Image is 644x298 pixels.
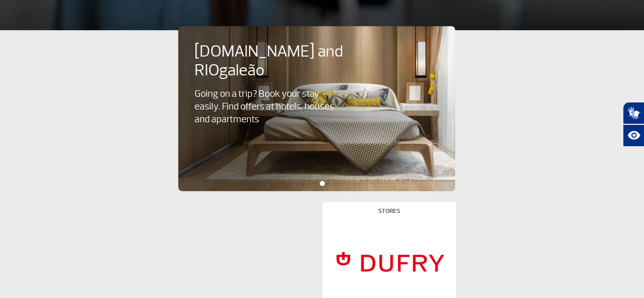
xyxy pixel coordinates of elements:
h4: [DOMAIN_NAME] and RIOgaleão [194,42,356,80]
div: Plugin de acessibilidade da Hand Talk. [623,102,644,147]
button: Abrir recursos assistivos. [623,124,644,147]
h4: Stores [378,208,400,214]
button: Abrir tradutor de língua de sinais. [623,102,644,124]
p: Going on a trip? Book your stay easily. Find offers at hotels, houses and apartments [194,88,339,126]
a: [DOMAIN_NAME] and RIOgaleãoGoing on a trip? Book your stay easily. Find offers at hotels, houses ... [194,42,439,126]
